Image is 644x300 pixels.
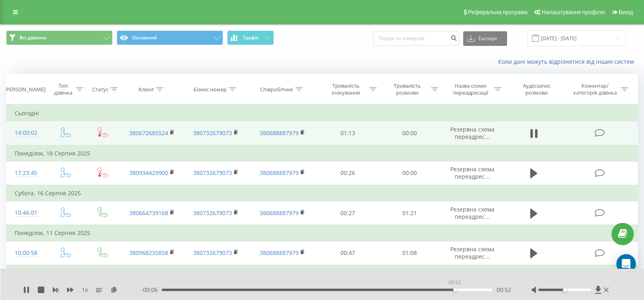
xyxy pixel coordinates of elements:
[450,205,494,220] span: Резервна схема переадрес...
[571,82,619,96] div: Коментар/категорія дзвінка
[379,241,440,265] td: 01:08
[4,86,46,93] div: [PERSON_NAME]
[616,254,636,274] div: Open Intercom Messenger
[324,82,367,96] div: Тривалість очікування
[139,86,154,93] div: Клієнт
[260,129,299,137] a: 380688887979
[82,286,88,294] span: 1 x
[7,145,638,162] td: Понеділок, 18 Серпня 2025
[463,31,507,46] button: Експорт
[260,169,299,177] a: 380688887979
[447,277,463,288] div: 00:52
[563,288,566,291] div: Accessibility label
[15,165,38,181] div: 17:23:45
[7,105,638,121] td: Сьогодні
[379,121,440,145] td: 00:00
[317,241,379,265] td: 00:47
[619,9,633,15] span: Вихід
[497,286,511,294] span: 00:52
[15,245,38,261] div: 10:00:58
[117,30,223,45] button: Основний
[453,288,457,291] div: Accessibility label
[53,82,74,96] div: Тип дзвінка
[15,205,38,221] div: 10:46:01
[317,201,379,225] td: 00:27
[542,9,605,15] span: Налаштування профілю
[7,225,638,241] td: Понеділок, 11 Серпня 2025
[379,201,440,225] td: 01:21
[386,82,429,96] div: Тривалість розмови
[193,169,232,177] a: 380732679073
[129,249,168,257] a: 380968235858
[7,265,638,281] td: Субота, 9 Серпня 2025
[193,209,232,217] a: 380732679073
[449,82,492,96] div: Назва схеми переадресації
[260,249,299,257] a: 380688887979
[373,31,459,46] input: Пошук за номером
[379,161,440,185] td: 00:00
[129,209,168,217] a: 380664739168
[260,209,299,217] a: 380688887979
[7,185,638,201] td: Субота, 16 Серпня 2025
[193,86,227,93] div: Бізнес номер
[227,30,274,45] button: Графік
[450,165,494,180] span: Резервна схема переадрес...
[243,35,259,41] span: Графік
[141,286,162,294] span: - 00:06
[129,129,168,137] a: 380672685524
[498,58,638,65] a: Коли дані можуть відрізнятися вiд інших систем
[15,125,38,141] div: 14:00:02
[317,121,379,145] td: 01:13
[129,169,168,177] a: 380934429900
[20,35,46,41] span: Всі дзвінки
[450,245,494,260] span: Резервна схема переадрес...
[450,125,494,140] span: Резервна схема переадрес...
[317,161,379,185] td: 00:26
[92,86,108,93] div: Статус
[193,129,232,137] a: 380732679073
[6,30,113,45] button: Всі дзвінки
[193,249,232,257] a: 380732679073
[468,9,528,15] span: Реферальна програма
[260,86,293,93] div: Співробітник
[512,82,562,96] div: Аудіозапис розмови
